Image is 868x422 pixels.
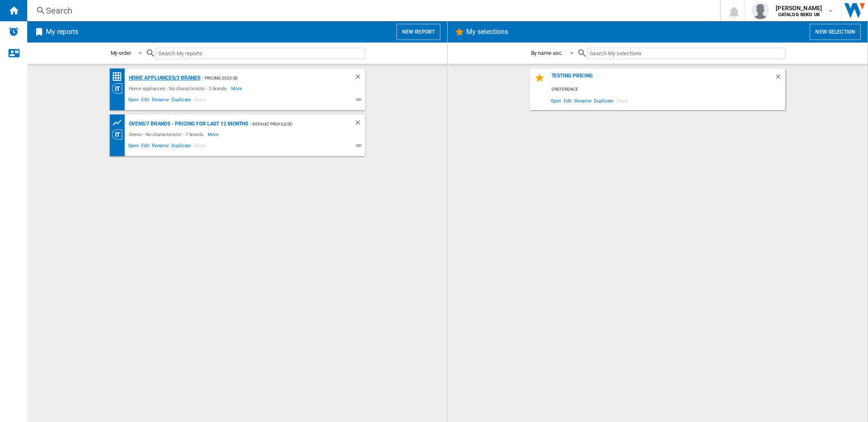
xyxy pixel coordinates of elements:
[573,95,593,106] span: Rename
[354,119,365,129] div: Delete
[562,95,573,106] span: Edit
[810,24,861,40] button: New selection
[170,142,192,152] span: Duplicate
[151,142,170,152] span: Rename
[192,142,207,152] span: Share
[549,84,785,95] div: 0 reference
[112,117,127,128] div: Product prices grid
[127,73,201,83] div: Home appliances/3 brands
[127,129,208,140] div: Ovens - No characteristic - 7 brands
[397,24,440,40] button: New report
[587,48,785,59] input: Search My selections
[127,142,140,152] span: Open
[776,4,822,12] span: [PERSON_NAME]
[549,73,774,84] div: Testing Pricing
[170,96,192,106] span: Duplicate
[127,96,140,106] span: Open
[112,71,127,82] div: Price Matrix
[200,73,337,83] div: - Pricing 2025 (8)
[9,26,19,37] img: alerts-logo.svg
[140,96,151,106] span: Edit
[192,96,207,106] span: Share
[531,50,563,56] div: By name asc.
[354,73,365,83] div: Delete
[140,142,151,152] span: Edit
[151,96,170,106] span: Rename
[615,95,630,106] span: Share
[44,24,80,40] h2: My reports
[778,12,820,17] b: CATALOG BEKO UK
[465,24,510,40] h2: My selections
[111,50,131,56] div: My order
[156,48,365,59] input: Search My reports
[248,119,337,129] div: - Default profile (8)
[46,5,698,17] div: Search
[752,2,769,19] img: profile.jpg
[112,83,127,94] div: Category View
[127,119,248,129] div: Ovens/7 brands - Pricing for last 12 months
[231,83,243,94] span: More
[208,129,220,140] span: More
[593,95,615,106] span: Duplicate
[112,129,127,140] div: Category View
[549,95,563,106] span: Open
[774,73,785,84] div: Delete
[127,83,231,94] div: Home appliances - No characteristic - 3 brands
